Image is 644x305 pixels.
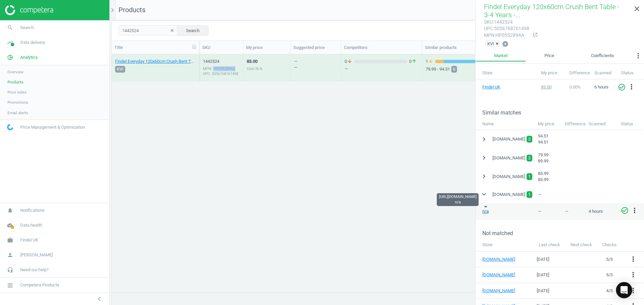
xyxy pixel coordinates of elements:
h3: Not matched [482,230,644,236]
button: expand_more [478,188,490,201]
button: chevron_right [478,152,490,164]
a: n/a [482,209,489,214]
button: more_vert [627,83,636,92]
span: Price Management & Optimization [20,124,85,130]
th: Status [618,67,644,79]
span: 0 [407,58,419,65]
span: sku [484,19,493,25]
div: Title [114,45,196,51]
span: [DOMAIN_NAME] [492,192,525,198]
i: cloud_done [4,219,17,232]
span: Data health [20,222,42,228]
td: 5 / 3 [597,251,621,267]
span: 94.51 94.51 [538,133,548,145]
span: Competera Products [20,282,59,288]
i: pie_chart_outlined [4,51,17,64]
div: MPN: HP055289AA UPC: 5056768761498 [203,66,240,76]
a: Findel Everyday 120x60cm Crush Bent Table - 3-4 Years - Beech 1 Each [115,58,196,65]
a: Price [526,50,572,61]
i: open_in_new [533,32,538,37]
span: [DOMAIN_NAME] [492,136,525,142]
i: more_vert [627,83,636,91]
a: Market [476,50,526,61]
i: arrow_upward [411,58,417,65]
a: Coefficients [573,50,633,61]
span: 6 [453,66,455,73]
div: — [345,66,419,72]
span: KVI [117,66,124,73]
button: chevron_right [478,133,490,146]
th: Difference [566,67,591,79]
span: [DOMAIN_NAME] [492,155,525,161]
button: Search [177,25,209,35]
span: Products [118,6,145,14]
div: Difference [562,118,585,130]
button: more_vert [633,50,644,63]
span: mpn [484,32,494,38]
i: notifications [4,204,17,217]
div: Competitors [344,45,419,51]
i: arrow_downward [347,58,352,65]
button: add_circle [502,40,509,48]
i: chevron_right [480,135,488,143]
span: KVI [487,41,494,47]
i: arrow_downward [428,58,433,65]
button: × [496,41,500,47]
i: more_vert [629,271,637,279]
div: — [562,205,585,218]
span: Products [7,79,23,85]
button: chevron_right [478,170,490,183]
div: — [294,65,297,71]
i: close [633,5,641,13]
i: timeline [4,36,17,49]
div: : 5056768761498 [484,25,529,32]
span: 2 [528,155,531,161]
span: [DATE] [537,288,549,293]
div: Cost N/A [247,66,262,71]
div: Suggested price [293,45,338,51]
div: Name [476,118,535,130]
i: chevron_right [480,172,488,180]
div: SKU [202,45,240,51]
span: [URL][DOMAIN_NAME] n/a [439,194,477,204]
span: Notifications [20,207,45,213]
td: 5 / 3 [597,267,621,283]
span: 2 [528,136,531,143]
i: expand_more [480,190,488,198]
span: Analytics [20,54,38,60]
div: My price [535,118,562,130]
span: 6 hours [594,84,609,90]
a: [DOMAIN_NAME] [482,256,523,262]
h3: Similar matches [482,109,644,116]
i: clear [170,28,175,33]
span: 85.99 85.99 [538,171,548,182]
div: Open Intercom Messenger [616,282,632,298]
span: [PERSON_NAME] [20,252,53,258]
span: Overview [7,69,24,75]
a: [DOMAIN_NAME] [482,272,523,278]
button: chevron_left [91,295,108,303]
i: more_vert [634,52,642,60]
i: check_circle_outline [618,83,626,91]
span: upc [484,26,493,31]
div: grid [112,54,644,284]
span: Search [20,25,34,31]
td: 4 / 3 [597,283,621,299]
span: 1 [528,173,531,180]
span: 0 [345,58,354,65]
i: more_vert [629,286,637,295]
span: Need our help? [20,267,49,273]
i: chevron_right [480,154,488,162]
th: Checks [597,238,621,251]
button: clear [167,26,177,35]
i: check_circle_outline [621,206,629,214]
span: Findel Everyday 120x60cm Crush Bent Table - 3-4 Years -... [484,3,619,19]
a: Findel UK [482,84,516,90]
th: Scanned [591,67,618,79]
img: ajHJNr6hYgQAAAAASUVORK5CYII= [5,5,53,15]
div: 83.00 [247,58,262,65]
button: more_vert [630,206,639,215]
div: 79.99 - 94.51 [426,65,489,74]
div: : 1442524 [484,19,529,25]
a: open_in_new [529,32,538,38]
